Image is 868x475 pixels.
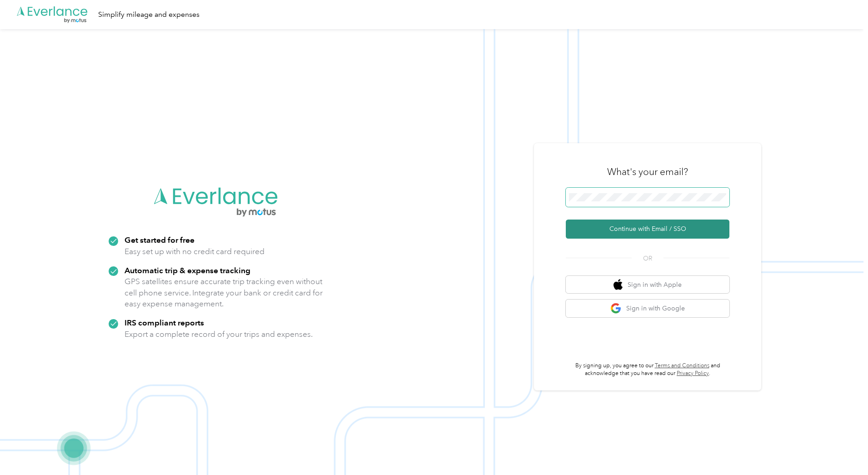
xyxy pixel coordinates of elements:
[98,9,200,20] div: Simplify mileage and expenses
[125,329,313,340] p: Export a complete record of your trips and expenses.
[125,265,250,275] strong: Automatic trip & expense tracking
[677,370,709,377] a: Privacy Policy
[125,235,195,245] strong: Get started for free
[607,165,688,178] h3: What's your email?
[614,279,623,290] img: apple logo
[566,220,729,239] button: Continue with Email / SSO
[610,303,622,314] img: google logo
[632,254,663,263] span: OR
[125,318,204,327] strong: IRS compliant reports
[566,300,729,317] button: google logoSign in with Google
[125,276,323,310] p: GPS satellites ensure accurate trip tracking even without cell phone service. Integrate your bank...
[125,246,264,257] p: Easy set up with no credit card required
[655,362,709,369] a: Terms and Conditions
[566,276,729,294] button: apple logoSign in with Apple
[566,362,729,378] p: By signing up, you agree to our and acknowledge that you have read our .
